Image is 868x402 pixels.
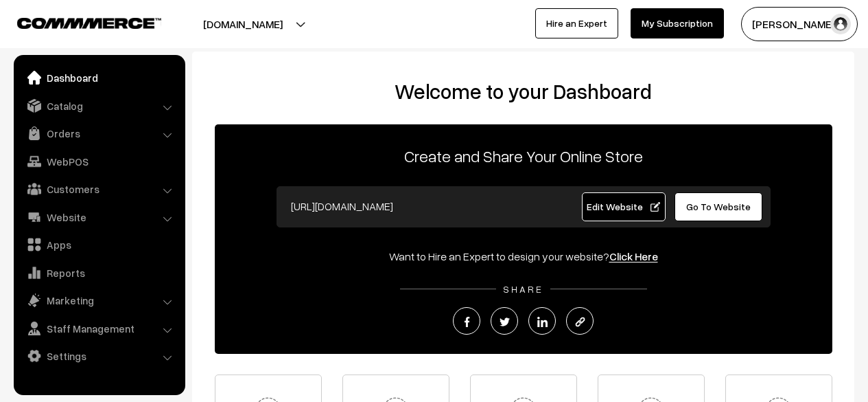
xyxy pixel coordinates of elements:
[609,249,658,263] a: Click Here
[587,201,660,212] span: Edit Website
[206,79,841,104] h2: Welcome to your Dashboard
[17,177,180,201] a: Customers
[17,18,161,28] img: COMMMERCE
[17,344,180,368] a: Settings
[17,121,180,146] a: Orders
[17,232,180,257] a: Apps
[155,7,331,41] button: [DOMAIN_NAME]
[17,65,180,90] a: Dashboard
[17,288,180,313] a: Marketing
[582,192,666,221] a: Edit Website
[675,192,763,221] a: Go To Website
[17,149,180,174] a: WebPOS
[17,93,180,118] a: Catalog
[17,205,180,230] a: Website
[17,14,137,30] a: COMMMERCE
[741,7,858,41] button: [PERSON_NAME]
[215,248,832,265] div: Want to Hire an Expert to design your website?
[17,316,180,341] a: Staff Management
[535,8,618,38] a: Hire an Expert
[686,201,751,212] span: Go To Website
[215,144,832,168] p: Create and Share Your Online Store
[830,14,851,34] img: user
[17,260,180,285] a: Reports
[631,8,724,38] a: My Subscription
[496,283,550,295] span: SHARE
